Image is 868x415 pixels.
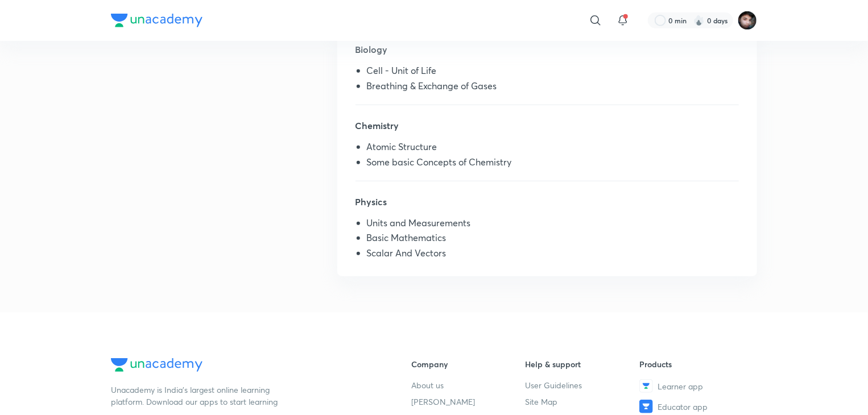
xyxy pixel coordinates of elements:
[367,65,739,80] li: Cell - Unit of Life
[367,233,739,247] li: Basic Mathematics
[411,379,526,391] a: About us
[693,15,705,26] img: streak
[526,396,640,408] a: Site Map
[111,384,282,408] p: Unacademy is India’s largest online learning platform. Download our apps to start learning
[526,379,640,391] a: User Guidelines
[111,14,202,27] img: Company Logo
[526,358,640,370] h6: Help & support
[411,358,526,370] h6: Company
[367,142,739,156] li: Atomic Structure
[111,358,375,375] a: Company Logo
[738,11,757,30] img: Joy Biswas
[639,400,653,413] img: Educator app
[367,81,739,96] li: Breathing & Exchange of Gases
[658,380,703,392] span: Learner app
[639,400,754,413] a: Educator app
[111,11,182,290] h4: Syllabus
[639,379,653,393] img: Learner app
[356,43,739,65] h5: Biology
[639,358,754,370] h6: Products
[356,195,739,218] h5: Physics
[367,248,739,263] li: Scalar And Vectors
[367,157,739,172] li: Some basic Concepts of Chemistry
[639,379,754,393] a: Learner app
[367,218,739,233] li: Units and Measurements
[356,119,739,142] h5: Chemistry
[411,396,526,408] a: [PERSON_NAME]
[658,401,708,413] span: Educator app
[111,358,202,372] img: Company Logo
